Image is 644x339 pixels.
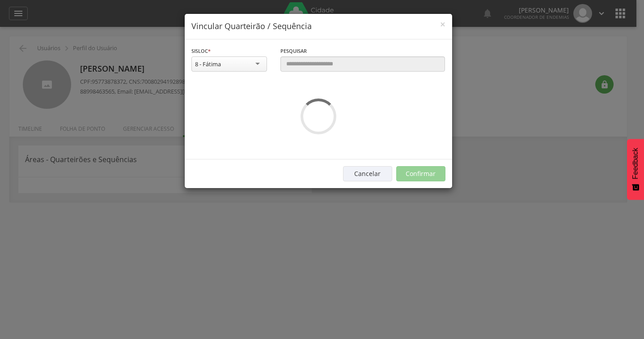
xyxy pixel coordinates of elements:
[440,18,445,30] span: ×
[627,139,644,200] button: Feedback - Mostrar pesquisa
[440,20,445,29] button: Close
[191,47,208,54] span: Sisloc
[191,21,445,32] h4: Vincular Quarteirão / Sequência
[631,148,640,179] span: Feedback
[280,47,307,54] span: Pesquisar
[343,166,392,181] button: Cancelar
[195,60,221,68] div: 8 - Fátima
[396,166,445,181] button: Confirmar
